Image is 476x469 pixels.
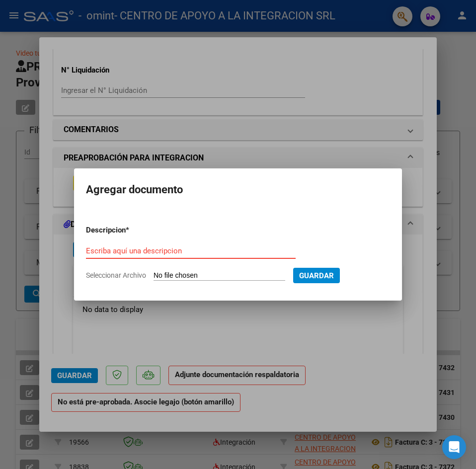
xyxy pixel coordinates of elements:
[442,435,466,459] div: Open Intercom Messenger
[299,271,334,280] span: Guardar
[293,268,340,283] button: Guardar
[86,180,390,199] h2: Agregar documento
[86,225,177,236] p: Descripcion
[86,271,146,279] span: Seleccionar Archivo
